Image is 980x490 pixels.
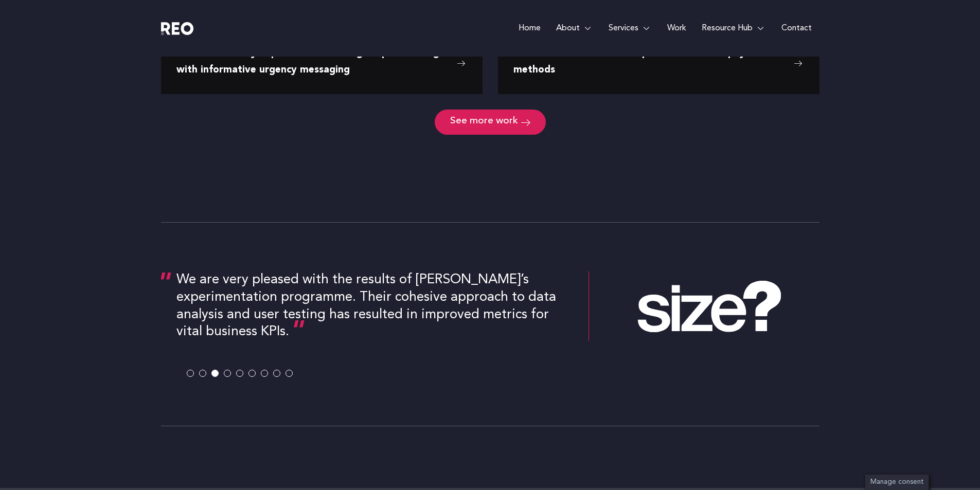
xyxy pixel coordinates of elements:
[870,479,923,485] span: Manage consent
[176,45,467,79] a: Sixt dramatically improves car bookings experimenting with informative urgency messaging
[513,45,789,79] span: La Redoute thrives with experimentation on payment methods
[513,45,804,79] a: La Redoute thrives with experimentation on payment methods
[176,45,452,79] span: Sixt dramatically improves car bookings experimenting with informative urgency messaging
[450,117,518,127] span: See more work
[176,271,573,341] div: We are very pleased with the results of [PERSON_NAME]’s experimentation programme. Their cohesive...
[435,110,546,135] a: See more work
